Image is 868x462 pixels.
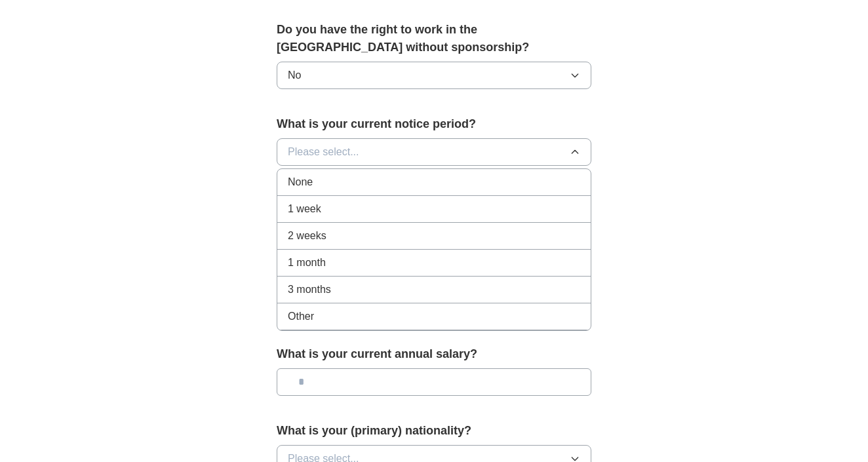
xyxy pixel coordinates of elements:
label: What is your current annual salary? [277,345,591,363]
button: Please select... [277,138,591,166]
span: 1 month [288,255,326,271]
button: No [277,62,591,89]
span: 2 weeks [288,228,326,244]
span: No [288,67,301,83]
label: Do you have the right to work in the [GEOGRAPHIC_DATA] without sponsorship? [277,21,591,56]
label: What is your current notice period? [277,115,591,133]
label: What is your (primary) nationality? [277,422,591,440]
span: 1 week [288,201,321,217]
span: None [288,174,313,190]
span: Please select... [288,144,359,160]
span: Other [288,309,314,324]
span: 3 months [288,282,331,298]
